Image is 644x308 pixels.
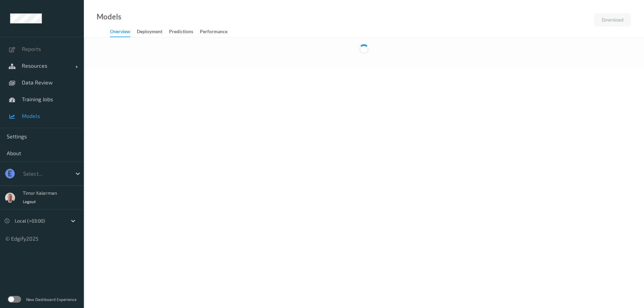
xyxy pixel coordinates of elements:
div: Deployment [137,28,162,37]
a: Deployment [137,27,169,37]
button: Download [595,13,631,26]
a: Overview [110,27,137,37]
div: Predictions [169,28,193,37]
a: Models [97,13,121,20]
div: Overview [110,28,130,37]
a: Performance [200,27,234,37]
div: Performance [200,28,227,37]
a: Predictions [169,27,200,37]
